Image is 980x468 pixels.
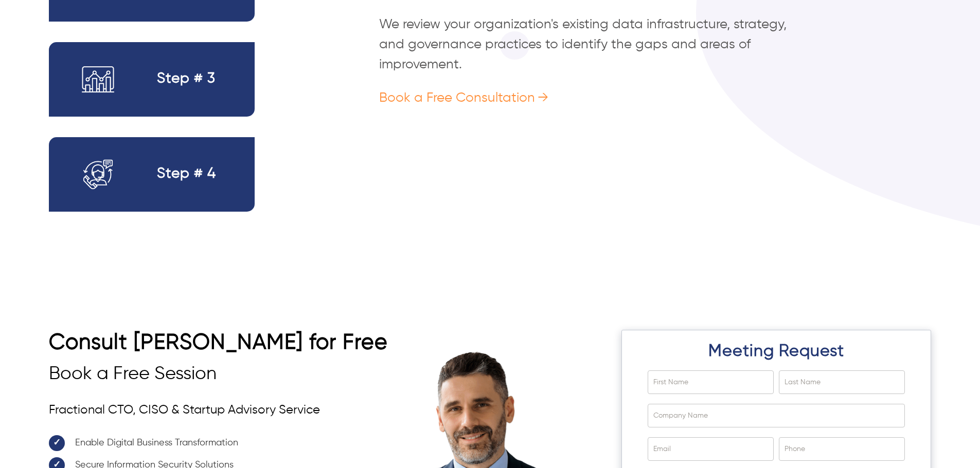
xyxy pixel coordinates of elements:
h2: Step # 3 [157,70,255,88]
p: Fractional CTO, CISO & Startup Advisory Service [49,398,402,423]
p: We review your organization's existing data infrastructure, strategy, and governance practices to... [343,15,791,75]
h3: Book a Free Session [49,363,402,385]
h2: Step # 4 [157,165,255,183]
h2: Consult [PERSON_NAME] for Free [49,330,402,361]
span: Enable Digital Business Transformation [75,436,238,450]
img: analytics-and-insights [79,60,117,99]
p: Book a Free Consultation [343,91,548,105]
a: Book a Free Consultation [343,88,548,108]
img: on-going-and-on-demand-support [79,155,117,194]
h2: Meeting Request [642,335,911,367]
